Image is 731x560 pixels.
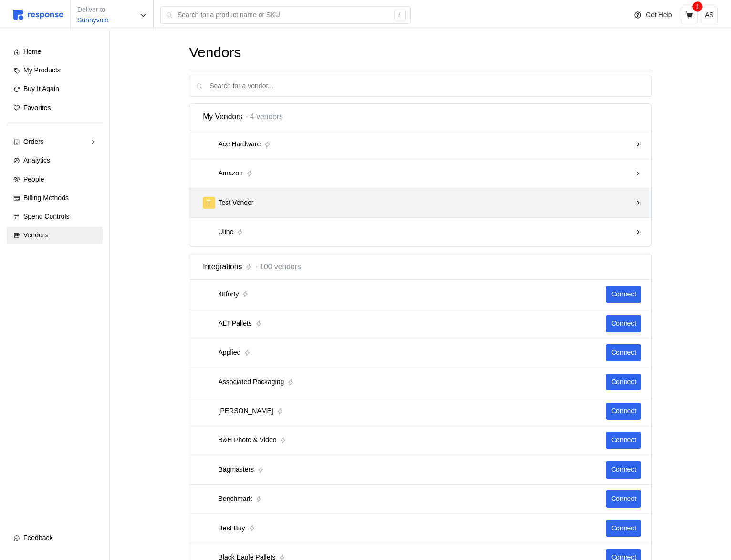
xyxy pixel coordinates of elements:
h1: Vendors [189,43,652,62]
button: Connect [606,315,641,332]
span: My Products [23,66,61,74]
button: Connect [606,374,641,391]
a: Billing Methods [7,190,103,207]
span: My Vendors [203,111,242,122]
p: Connect [611,494,636,504]
div: Orders [23,137,86,147]
p: Connect [611,377,636,387]
p: Connect [611,406,636,417]
p: Ace Hardware [219,139,261,150]
input: Search for a vendor... [209,76,645,97]
span: Integrations [203,261,242,273]
button: Get Help [628,6,678,24]
p: Get Help [646,10,672,20]
p: Associated Packaging [219,377,284,387]
p: Connect [611,523,636,534]
p: Amazon [219,168,243,179]
a: Buy It Again [7,81,103,98]
span: Vendors [23,231,48,239]
span: Spend Controls [23,213,70,220]
button: Feedback [7,529,103,547]
p: Test Vendor [219,198,254,208]
input: Search for a product name or SKU [178,7,389,24]
p: B&H Photo & Video [219,435,277,446]
span: Favorites [23,104,51,112]
a: People [7,171,103,188]
p: 48forty [219,289,239,300]
a: Vendors [7,227,103,244]
a: Home [7,43,103,61]
span: Analytics [23,156,50,164]
button: Connect [606,461,641,479]
p: ALT Pallets [219,318,252,329]
div: / [394,10,406,21]
button: Connect [606,432,641,449]
p: Best Buy [219,523,245,534]
a: My Products [7,62,103,79]
button: Connect [606,286,641,303]
button: Connect [606,344,641,361]
p: Applied [219,347,241,358]
a: Spend Controls [7,208,103,225]
p: 1 [696,1,700,12]
p: Deliver to [77,5,108,15]
span: Buy It Again [23,85,59,92]
button: Connect [606,490,641,508]
button: AS [701,7,718,23]
p: AS [705,10,714,20]
span: Billing Methods [23,194,69,202]
p: Connect [611,435,636,446]
span: · 4 vendors [246,111,283,122]
p: Connect [611,318,636,329]
img: svg%3e [13,10,63,20]
a: Analytics [7,152,103,169]
p: Uline [219,227,234,237]
span: Home [23,48,41,55]
a: Orders [7,133,103,151]
span: · 100 vendors [255,261,301,273]
p: [PERSON_NAME] [219,406,273,417]
p: T [207,198,211,208]
p: Sunnyvale [77,15,108,26]
p: Connect [611,289,636,300]
p: Bagmasters [219,465,254,475]
p: Benchmark [219,494,252,504]
p: Connect [611,465,636,475]
span: Feedback [23,534,52,541]
a: Favorites [7,100,103,117]
p: Connect [611,347,636,358]
button: Connect [606,520,641,537]
span: People [23,175,44,183]
button: Connect [606,403,641,420]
